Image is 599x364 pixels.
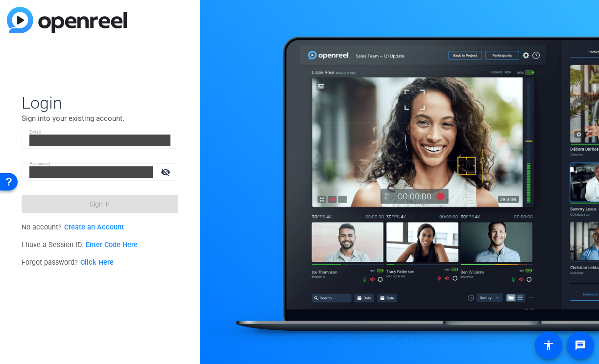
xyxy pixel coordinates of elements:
[29,135,170,146] input: Enter Email Address
[80,258,114,267] a: Click Here
[543,340,554,351] mat-icon: accessibility
[22,241,138,249] span: I have a Session ID.
[155,165,178,179] mat-icon: visibility_off
[86,241,138,249] a: Enter Code Here
[22,258,114,267] span: Forgot password?
[29,161,50,166] mat-label: Password
[22,113,178,124] p: Sign into your existing account.
[22,223,124,231] span: No account?
[64,223,124,231] a: Create an Account
[7,7,127,33] img: blue-gradient.svg
[29,129,42,135] mat-label: Email
[575,340,586,351] mat-icon: message
[22,92,178,113] span: Login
